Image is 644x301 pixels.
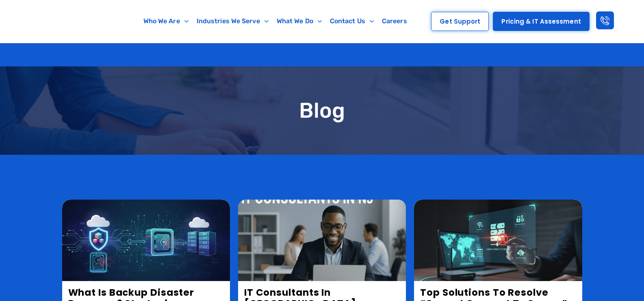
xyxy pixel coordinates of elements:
[414,200,582,281] img: Cannot Connect to Server Error
[14,4,95,39] img: Digacore logo 1
[493,12,589,31] a: Pricing & IT Assessment
[431,12,489,31] a: Get Support
[139,12,193,31] a: Who We Are
[238,200,406,281] img: IT Consultants in NJ
[273,12,326,31] a: What We Do
[501,18,581,24] span: Pricing & IT Assessment
[326,12,378,31] a: Contact Us
[62,200,230,281] img: Backup disaster recovery, Backup and Disaster Recovery
[129,12,422,31] nav: Menu
[378,12,411,31] a: Careers
[440,18,480,24] span: Get Support
[193,12,273,31] a: Industries We Serve
[62,99,582,122] h1: Blog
